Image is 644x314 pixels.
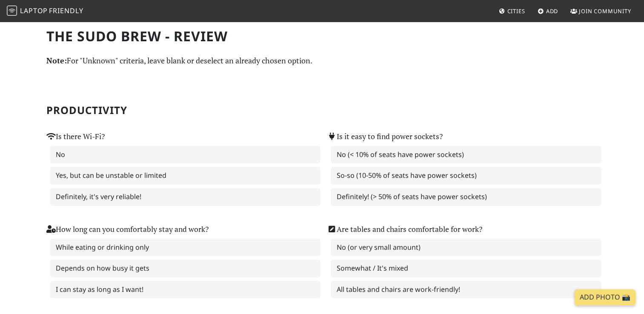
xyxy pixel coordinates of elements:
a: Cities [495,3,529,19]
a: Join Community [567,3,635,19]
label: No (< 10% of seats have power sockets) [331,146,601,164]
label: No (or very small amount) [331,239,601,257]
label: I can stay as long as I want! [50,281,321,299]
label: Is there Wi-Fi? [46,131,105,143]
p: For "Unknown" criteria, leave blank or deselect an already chosen option. [46,54,598,67]
span: Friendly [49,6,83,15]
label: Is it easy to find power sockets? [327,131,443,143]
h1: The Sudo Brew - Review [46,28,598,44]
label: Somewhat / It's mixed [331,260,601,277]
label: While eating or drinking only [50,239,321,257]
span: Laptop [20,6,48,15]
h2: Productivity [46,104,598,117]
a: LaptopFriendly LaptopFriendly [7,4,83,19]
span: Cities [507,7,525,15]
label: Definitely, it's very reliable! [50,188,321,206]
label: No [50,146,321,164]
strong: Note: [46,55,67,66]
span: Join Community [579,7,631,15]
label: So-so (10-50% of seats have power sockets) [331,167,601,185]
img: LaptopFriendly [7,6,17,16]
label: How long can you comfortably stay and work? [46,223,209,235]
span: Add [546,7,558,15]
a: Add Photo 📸 [575,289,635,305]
label: Definitely! (> 50% of seats have power sockets) [331,188,601,206]
label: Depends on how busy it gets [50,260,321,277]
label: Yes, but can be unstable or limited [50,167,321,185]
label: All tables and chairs are work-friendly! [331,281,601,299]
a: Add [534,3,562,19]
label: Are tables and chairs comfortable for work? [327,223,482,235]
